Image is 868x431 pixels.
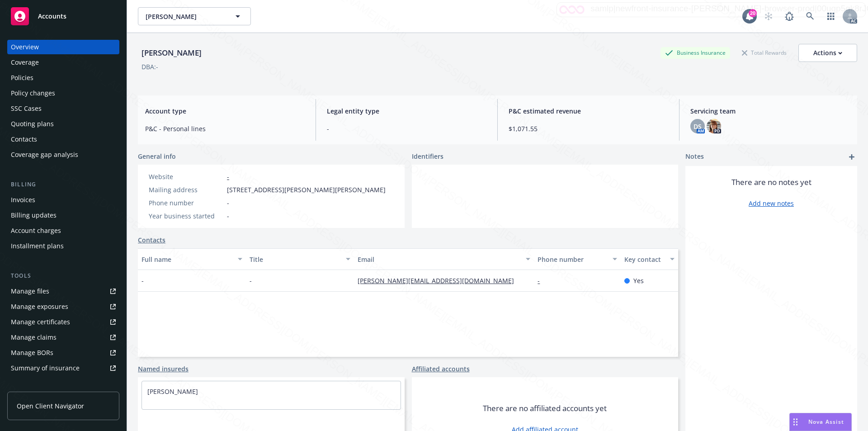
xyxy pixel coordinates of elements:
[250,255,340,264] div: Title
[11,40,39,54] div: Overview
[412,152,443,161] span: Identifiers
[11,346,53,360] div: Manage BORs
[11,132,37,147] div: Contacts
[690,106,850,116] span: Servicing team
[707,119,721,133] img: photo
[250,276,252,285] span: -
[538,255,607,264] div: Phone number
[7,271,119,280] div: Tools
[534,248,620,270] button: Phone number
[149,198,223,208] div: Phone number
[633,276,644,285] span: Yes
[11,223,61,238] div: Account charges
[7,193,119,207] a: Invoices
[227,185,386,194] span: [STREET_ADDRESS][PERSON_NAME][PERSON_NAME]
[660,47,730,58] div: Business Insurance
[145,106,305,116] span: Account type
[358,276,521,285] a: [PERSON_NAME][EMAIL_ADDRESS][DOMAIN_NAME]
[149,211,223,221] div: Year business started
[7,284,119,298] a: Manage files
[483,403,607,414] span: There are no affiliated accounts yet
[7,71,119,85] a: Policies
[749,9,757,17] div: 20
[7,299,119,314] a: Manage exposures
[685,152,704,162] span: Notes
[149,172,223,181] div: Website
[138,7,251,25] button: [PERSON_NAME]
[813,44,842,62] div: Actions
[11,284,49,298] div: Manage files
[731,177,811,188] span: There are no notes yet
[780,7,798,25] a: Report a Bug
[358,255,520,264] div: Email
[11,71,33,85] div: Policies
[7,40,119,54] a: Overview
[11,208,57,223] div: Billing updates
[227,172,229,181] a: -
[38,13,66,20] span: Accounts
[538,276,547,285] a: -
[789,413,852,431] button: Nova Assist
[621,248,678,270] button: Key contact
[11,55,39,70] div: Coverage
[138,47,205,59] div: [PERSON_NAME]
[138,235,165,245] a: Contacts
[790,413,801,431] div: Drag to move
[142,276,144,285] span: -
[327,106,486,116] span: Legal entity type
[246,248,354,270] button: Title
[138,364,189,374] a: Named insureds
[7,361,119,375] a: Summary of insurance
[138,248,246,270] button: Full name
[17,401,84,411] span: Open Client Navigator
[354,248,534,270] button: Email
[693,122,702,131] span: DS
[11,86,55,100] div: Policy changes
[11,330,57,345] div: Manage claims
[822,7,840,25] a: Switch app
[138,152,176,161] span: General info
[7,86,119,100] a: Policy changes
[7,330,119,345] a: Manage claims
[7,180,119,189] div: Billing
[509,124,668,133] span: $1,071.55
[7,239,119,253] a: Installment plans
[737,47,791,58] div: Total Rewards
[11,299,68,314] div: Manage exposures
[11,117,54,131] div: Quoting plans
[7,55,119,70] a: Coverage
[7,4,119,29] a: Accounts
[149,185,223,194] div: Mailing address
[7,117,119,131] a: Quoting plans
[11,147,78,162] div: Coverage gap analysis
[759,7,778,25] a: Start snowing
[11,315,70,329] div: Manage certificates
[624,255,665,264] div: Key contact
[11,239,64,253] div: Installment plans
[808,418,844,426] span: Nova Assist
[509,106,668,116] span: P&C estimated revenue
[798,44,857,62] button: Actions
[11,361,80,375] div: Summary of insurance
[7,132,119,147] a: Contacts
[7,147,119,162] a: Coverage gap analysis
[227,198,229,208] span: -
[145,124,305,133] span: P&C - Personal lines
[327,124,486,133] span: -
[7,315,119,329] a: Manage certificates
[142,255,232,264] div: Full name
[11,101,42,116] div: SSC Cases
[142,62,158,71] div: DBA: -
[7,101,119,116] a: SSC Cases
[846,152,857,162] a: add
[7,208,119,223] a: Billing updates
[147,387,198,396] a: [PERSON_NAME]
[412,364,470,374] a: Affiliated accounts
[749,199,794,208] a: Add new notes
[7,223,119,238] a: Account charges
[227,211,229,221] span: -
[146,12,224,21] span: [PERSON_NAME]
[7,346,119,360] a: Manage BORs
[11,193,35,207] div: Invoices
